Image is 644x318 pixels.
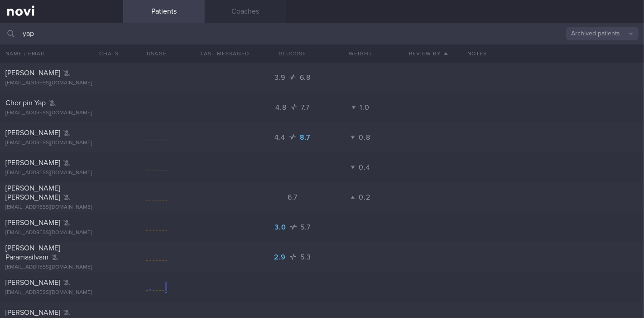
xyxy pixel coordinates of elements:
[5,110,118,117] div: [EMAIL_ADDRESS][DOMAIN_NAME]
[5,264,118,271] div: [EMAIL_ADDRESS][DOMAIN_NAME]
[5,289,118,296] div: [EMAIL_ADDRESS][DOMAIN_NAME]
[327,44,394,63] button: Weight
[5,245,60,261] span: [PERSON_NAME] Paramasilvam
[259,44,327,63] button: Glucose
[462,44,644,63] div: Notes
[123,44,191,63] div: Usage
[5,219,60,226] span: [PERSON_NAME]
[5,185,60,201] span: [PERSON_NAME] [PERSON_NAME]
[275,224,288,231] span: 3.0
[300,74,311,81] span: 6.8
[359,164,370,171] span: 0.4
[300,224,310,231] span: 5.7
[274,254,288,261] span: 2.9
[5,309,60,316] span: [PERSON_NAME]
[5,140,118,147] div: [EMAIL_ADDRESS][DOMAIN_NAME]
[191,44,259,63] button: Last Messaged
[300,254,311,261] span: 5.3
[360,104,369,111] span: 1.0
[274,134,288,141] span: 4.4
[5,159,60,166] span: [PERSON_NAME]
[87,44,123,63] button: Chats
[5,230,118,236] div: [EMAIL_ADDRESS][DOMAIN_NAME]
[274,74,288,81] span: 3.9
[5,279,60,286] span: [PERSON_NAME]
[288,194,298,201] span: 6.7
[5,99,46,107] span: Chor pin Yap
[5,170,118,176] div: [EMAIL_ADDRESS][DOMAIN_NAME]
[301,104,309,111] span: 7.7
[5,204,118,211] div: [EMAIL_ADDRESS][DOMAIN_NAME]
[394,44,462,63] button: Review By
[566,27,639,40] button: Archived patients
[276,104,289,111] span: 4.8
[300,134,311,141] span: 8.7
[5,69,60,77] span: [PERSON_NAME]
[359,194,370,201] span: 0.2
[5,80,118,87] div: [EMAIL_ADDRESS][DOMAIN_NAME]
[359,134,370,141] span: 0.8
[5,129,60,137] span: [PERSON_NAME]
